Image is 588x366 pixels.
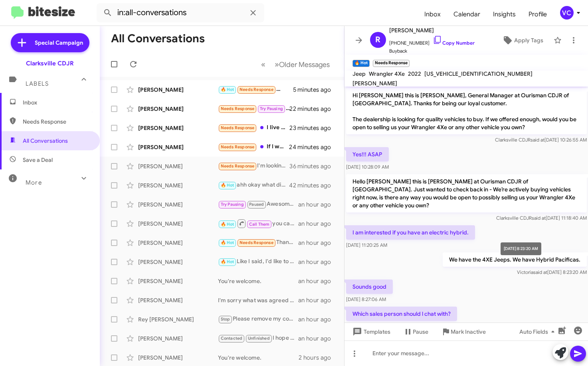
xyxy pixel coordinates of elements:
[451,325,486,339] span: Mark Inactive
[218,123,290,132] div: I live in western mass so stopping by at this point is a little out of the way for me.
[221,106,255,111] span: Needs Response
[373,60,410,67] small: Needs Response
[533,269,547,275] span: said at
[270,56,335,73] button: Next
[221,144,255,150] span: Needs Response
[501,242,541,255] div: [DATE] 8:23:20 AM
[299,354,337,362] div: 2 hours ago
[35,39,83,47] span: Special Campaign
[275,59,279,69] span: »
[298,315,337,323] div: an hour ago
[218,181,290,190] div: ahh okay what did they say about the approval?
[257,56,335,73] nav: Page navigation example
[221,87,234,92] span: 🔥 Hot
[240,240,273,245] span: Needs Response
[218,85,293,94] div: I appreciate it. I would also like to know more about out the van I was offered, if it's still av...
[26,179,42,186] span: More
[138,143,218,151] div: [PERSON_NAME]
[138,86,218,94] div: [PERSON_NAME]
[138,296,218,304] div: [PERSON_NAME]
[138,335,218,342] div: [PERSON_NAME]
[352,70,366,77] span: Jeep
[424,70,533,77] span: [US_VEHICLE_IDENTIFICATION_NUMBER]
[138,124,218,132] div: [PERSON_NAME]
[352,60,370,67] small: 🔥 Hot
[290,105,338,113] div: 22 minutes ago
[408,70,421,77] span: 2022
[346,164,389,170] span: [DATE] 10:28:09 AM
[496,215,586,221] span: Clarksville CDJR [DATE] 11:18:40 AM
[218,315,298,324] div: Please remove my contact
[218,238,298,247] div: Thanks
[221,222,234,227] span: 🔥 Hot
[531,215,545,221] span: said at
[351,325,390,339] span: Templates
[138,181,218,189] div: [PERSON_NAME]
[111,32,205,45] h1: All Conversations
[553,6,579,20] button: VC
[218,104,290,113] div: I am out of town. The price is not competitive after they informed me that I don't qualify for th...
[218,161,290,171] div: I'm looking soft a 2023 Tacoma quad cab, charcoal grey 4x4 with a 6' bed. Can you get one of those ?
[298,201,337,209] div: an hour ago
[397,325,435,339] button: Pause
[23,156,53,164] span: Save a Deal
[290,124,338,132] div: 23 minutes ago
[249,202,264,207] span: Paused
[138,354,218,362] div: [PERSON_NAME]
[23,98,91,106] span: Inbox
[218,218,298,228] div: you can call me directly. [PHONE_NUMBER]
[346,225,475,240] p: I am interested if you have an electric hybrid.
[221,240,234,245] span: 🔥 Hot
[218,277,298,285] div: You're welcome.
[346,174,587,213] p: Hello [PERSON_NAME] this is [PERSON_NAME] at Ourisman CDJR of [GEOGRAPHIC_DATA]. Just wanted to c...
[240,87,273,92] span: Needs Response
[495,33,550,47] button: Apply Tags
[514,33,543,47] span: Apply Tags
[23,118,91,126] span: Needs Response
[298,296,337,304] div: an hour ago
[344,325,397,339] button: Templates
[218,257,298,266] div: Like I said, I'd like to get pictures and out the door pricing before coming in
[298,335,337,342] div: an hour ago
[418,3,447,26] a: Inbox
[375,33,380,46] span: R
[249,222,270,227] span: Call Them
[221,259,234,264] span: 🔥 Hot
[447,3,487,26] a: Calendar
[293,86,338,94] div: 5 minutes ago
[218,334,298,343] div: I hope you received our best number OTD.
[298,239,337,247] div: an hour ago
[218,142,290,152] div: If I was to lease what would the numbers be with only first month DAS
[218,354,299,362] div: You're welcome.
[138,162,218,170] div: [PERSON_NAME]
[221,202,244,207] span: Try Pausing
[26,59,74,67] div: Clarksville CDJR
[519,325,558,339] span: Auto Fields
[442,252,586,267] p: We have the 4XE Jeeps. We have Hybrid Pacificas.
[290,181,338,189] div: 42 minutes ago
[290,143,338,151] div: 24 minutes ago
[221,163,255,169] span: Needs Response
[11,33,89,52] a: Special Campaign
[260,106,283,111] span: Try Pausing
[495,137,586,143] span: Clarksville CDJR [DATE] 10:26:55 AM
[513,325,564,339] button: Auto Fields
[352,80,397,87] span: [PERSON_NAME]
[346,147,389,161] p: Yes!!! ASAP
[138,315,218,323] div: Rey [PERSON_NAME]
[138,258,218,266] div: [PERSON_NAME]
[517,269,586,275] span: Victoria [DATE] 8:23:20 AM
[138,239,218,247] div: [PERSON_NAME]
[522,3,553,26] a: Profile
[138,201,218,209] div: [PERSON_NAME]
[26,80,49,87] span: Labels
[221,336,243,341] span: Contacted
[346,279,393,294] p: Sounds good
[221,183,234,188] span: 🔥 Hot
[138,277,218,285] div: [PERSON_NAME]
[487,3,522,26] a: Insights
